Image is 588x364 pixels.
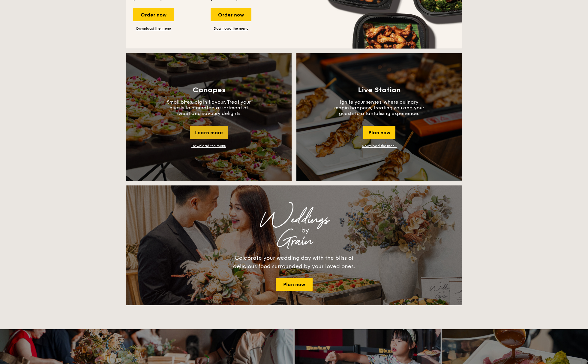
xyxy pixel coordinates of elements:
a: Download the menu [211,26,251,31]
div: Plan now [363,126,395,139]
h3: Live Station [358,86,401,94]
a: Download the menu [191,144,226,148]
div: by [201,225,409,236]
div: Order now [211,8,251,21]
p: Ignite your senses, where culinary magic happens, treating you and your guests to a tantalising e... [334,99,424,116]
p: Small bites, big in flavour. Treat your guests to a curated assortment of sweet and savoury delig... [164,99,254,116]
h3: Canapes [193,86,225,94]
a: Download the menu [133,26,174,31]
div: Celebrate your wedding day with the bliss of delicious food surrounded by your loved ones. [226,254,361,271]
div: Order now [133,8,174,21]
div: Grain [179,236,409,247]
div: Weddings [179,214,409,225]
a: Download the menu [362,144,397,148]
a: Plan now [276,278,313,291]
div: Learn more [190,126,228,139]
